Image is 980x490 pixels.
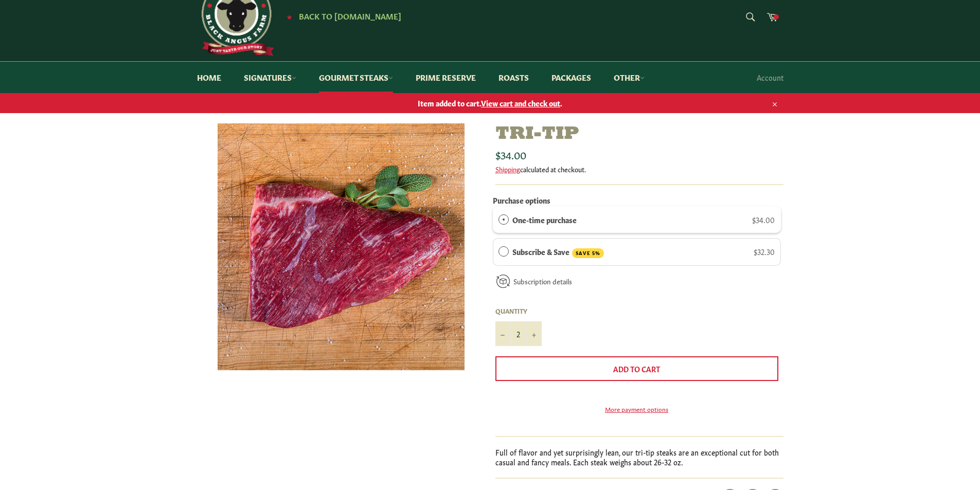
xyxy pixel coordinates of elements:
[309,62,403,93] a: Gourmet Steaks
[495,306,542,315] label: Quantity
[187,62,231,93] a: Home
[187,98,794,108] span: Item added to cart. .
[513,276,572,286] a: Subscription details
[495,164,520,174] a: Shipping
[495,356,778,381] button: Add to Cart
[488,62,539,93] a: Roasts
[287,12,292,21] span: ★
[498,214,509,225] div: One-time purchase
[754,246,775,257] span: $32.30
[572,248,604,258] span: SAVE 5%
[603,62,655,93] a: Other
[512,246,604,258] label: Subscribe & Save
[481,98,560,108] span: View cart and check out
[281,12,401,21] a: ★ Back to [DOMAIN_NAME]
[218,123,465,370] img: Tri-Tip
[752,62,789,93] a: Account
[613,364,660,374] span: Add to Cart
[498,246,509,257] div: Subscribe & Save
[541,62,601,93] a: Packages
[495,123,783,146] h1: Tri-Tip
[495,405,778,413] a: More payment options
[752,214,775,225] span: $34.00
[495,147,526,161] span: $34.00
[495,165,783,174] div: calculated at checkout.
[526,321,542,346] button: Increase item quantity by one
[187,93,794,113] a: Item added to cart.View cart and check out.
[234,62,307,93] a: Signatures
[512,214,577,225] label: One-time purchase
[299,10,401,21] span: Back to [DOMAIN_NAME]
[405,62,486,93] a: Prime Reserve
[495,447,783,467] p: Full of flavor and yet surprisingly lean, our tri-tip steaks are an exceptional cut for both casu...
[493,195,550,205] label: Purchase options
[495,321,511,346] button: Reduce item quantity by one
